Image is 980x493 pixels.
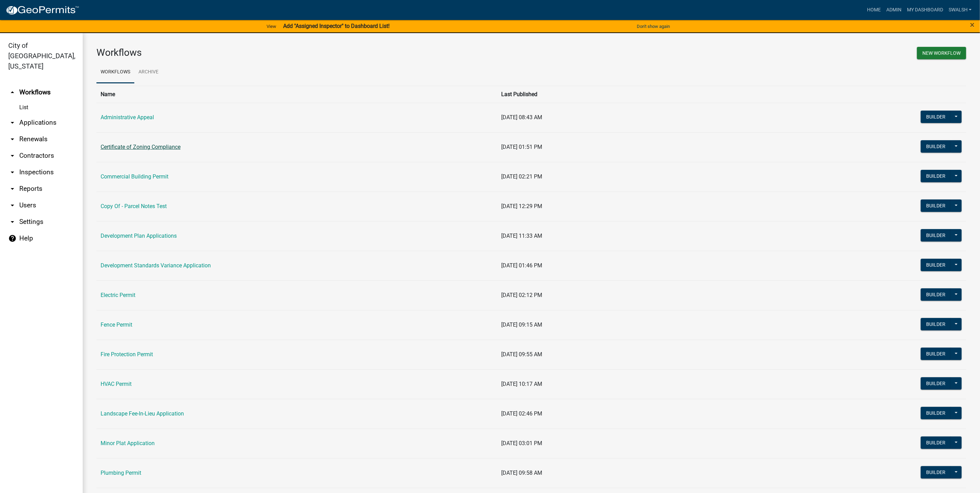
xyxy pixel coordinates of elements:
span: [DATE] 02:21 PM [502,173,543,180]
span: [DATE] 08:43 AM [502,114,543,121]
span: [DATE] 01:51 PM [502,144,543,150]
button: Builder [921,377,951,390]
a: Minor Plat Application [101,440,155,446]
span: [DATE] 12:29 PM [502,203,543,209]
a: Archive [134,61,163,83]
a: Development Plan Applications [101,233,177,239]
a: Landscape Fee-In-Lieu Application [101,410,184,417]
button: Builder [921,229,951,242]
a: Plumbing Permit [101,470,141,476]
span: [DATE] 02:12 PM [502,292,543,298]
span: [DATE] 09:55 AM [502,351,543,358]
span: [DATE] 02:46 PM [502,410,543,417]
span: [DATE] 03:01 PM [502,440,543,446]
button: Builder [921,407,951,419]
button: Builder [921,318,951,330]
a: Copy Of - Parcel Notes Test [101,203,167,209]
button: New Workflow [917,47,966,59]
button: Close [970,21,975,29]
button: Don't show again [634,21,673,32]
strong: Add "Assigned Inspector" to Dashboard List! [283,23,390,29]
button: Builder [921,466,951,479]
h3: Workflows [96,47,526,59]
button: Builder [921,259,951,271]
th: Last Published [497,86,797,103]
a: Administrative Appeal [101,114,154,121]
span: [DATE] 01:46 PM [502,262,543,269]
a: Workflows [96,61,134,83]
span: [DATE] 09:58 AM [502,470,543,476]
i: arrow_drop_down [8,135,17,143]
button: Builder [921,170,951,182]
a: Development Standards Variance Application [101,262,211,269]
i: arrow_drop_down [8,185,17,193]
a: View [264,21,279,32]
i: arrow_drop_down [8,168,17,176]
i: help [8,234,17,243]
a: Electric Permit [101,292,135,298]
i: arrow_drop_up [8,88,17,96]
a: Home [864,3,884,17]
button: Builder [921,111,951,123]
i: arrow_drop_down [8,201,17,209]
span: [DATE] 10:17 AM [502,381,543,387]
a: Certificate of Zoning Compliance [101,144,180,150]
a: Commercial Building Permit [101,173,168,180]
span: × [970,20,975,30]
i: arrow_drop_down [8,119,17,127]
a: My Dashboard [904,3,946,17]
button: Builder [921,288,951,301]
a: swalsh [946,3,974,17]
a: Fire Protection Permit [101,351,153,358]
i: arrow_drop_down [8,152,17,160]
a: HVAC Permit [101,381,132,387]
button: Builder [921,348,951,360]
button: Builder [921,140,951,153]
i: arrow_drop_down [8,218,17,226]
a: Fence Permit [101,321,132,328]
span: [DATE] 09:15 AM [502,321,543,328]
th: Name [96,86,497,103]
span: [DATE] 11:33 AM [502,233,543,239]
button: Builder [921,199,951,212]
button: Builder [921,436,951,449]
a: Admin [884,3,904,17]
